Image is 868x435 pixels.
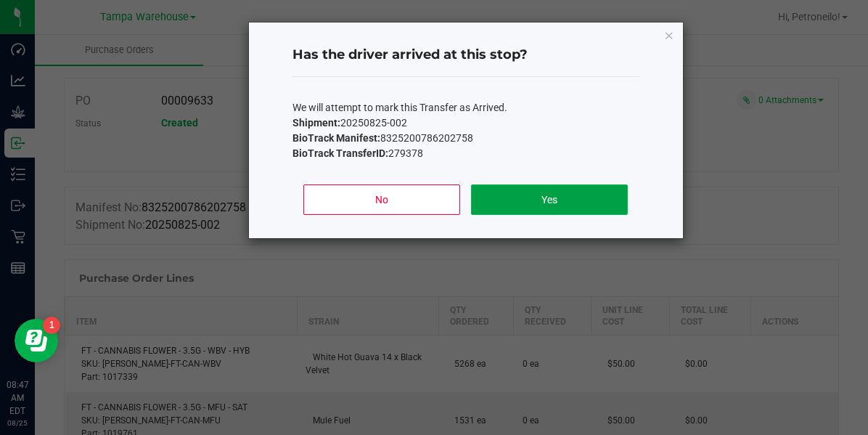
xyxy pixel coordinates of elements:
[43,317,60,334] iframe: Resource center unread badge
[664,26,674,44] button: Close
[292,115,639,131] p: 20250825-002
[292,100,639,115] p: We will attempt to mark this Transfer as Arrived.
[303,184,459,215] button: No
[292,117,340,129] b: Shipment:
[292,146,639,161] p: 279378
[292,132,380,144] b: BioTrack Manifest:
[15,319,58,362] iframe: Resource center
[292,147,388,159] b: BioTrack TransferID:
[292,46,639,65] h4: Has the driver arrived at this stop?
[292,131,639,146] p: 8325200786202758
[471,184,627,215] button: Yes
